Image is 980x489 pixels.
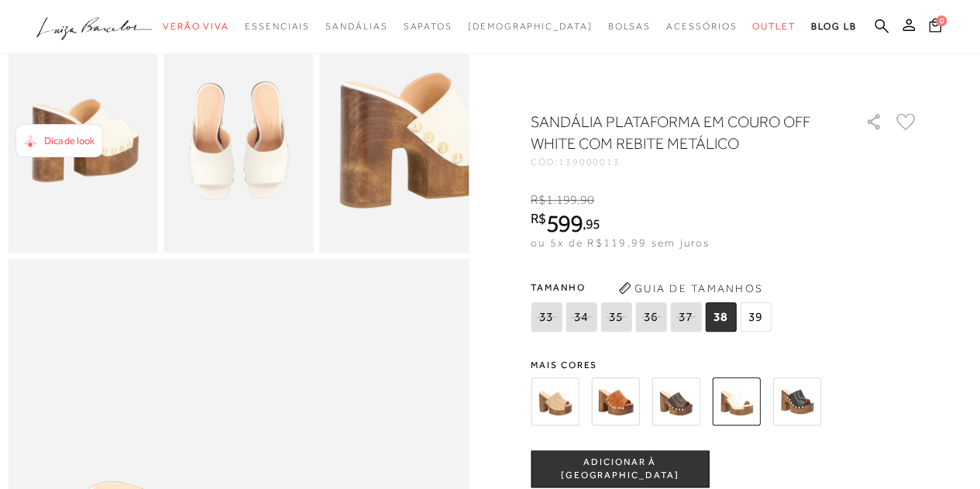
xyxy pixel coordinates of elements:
a: noSubCategoriesText [245,12,310,41]
a: noSubCategoriesText [666,12,737,41]
span: 1.199 [545,193,577,207]
span: 33 [531,302,562,332]
span: 38 [705,302,736,332]
span: Mais cores [531,360,918,370]
a: noSubCategoriesText [607,12,651,41]
a: noSubCategoriesText [403,12,452,41]
span: Tamanho [531,276,775,299]
img: SANDÁLIA PLATAFORMA EM COURO CAFÉ COM REBITE METÁLICO [652,377,700,425]
img: SANDÁLIA PLATAFORMA EM COURO PRETO COM REBITE METÁLICO [772,377,820,425]
img: SANDÁLIA PLATAFORMA EM CAMURÇA CARAMELO COM REBITE METÁLICO [591,377,639,425]
span: 139000013 [559,157,621,167]
img: image [319,28,469,253]
span: BLOG LB [811,21,856,32]
span: Bolsas [607,21,651,32]
a: noSubCategoriesText [468,12,593,41]
span: ou 5x de R$119,99 sem juros [531,236,710,249]
img: image [8,28,157,253]
span: 37 [670,302,701,332]
a: BLOG LB [811,12,856,41]
button: 0 [924,17,946,38]
span: Acessórios [666,21,737,32]
i: , [577,193,594,207]
span: 599 [546,209,583,237]
img: SANDÁLIA PLATAFORMA EM CAMURÇA BEGE TITÂNIO COM REBITE METÁLICO [531,377,579,425]
img: image [163,28,313,253]
span: Dica de look [44,135,95,146]
span: 34 [566,302,597,332]
span: 0 [936,15,947,26]
img: SANDÁLIA PLATAFORMA EM COURO OFF WHITE COM REBITE METÁLICO [712,377,760,425]
a: noSubCategoriesText [752,12,796,41]
span: 90 [579,193,593,207]
h1: SANDÁLIA PLATAFORMA EM COURO OFF WHITE COM REBITE METÁLICO [531,111,821,154]
div: CÓD: [531,157,841,167]
span: 39 [740,302,771,332]
button: ADICIONAR À [GEOGRAPHIC_DATA] [531,450,709,487]
button: Guia de Tamanhos [613,276,768,301]
a: noSubCategoriesText [325,12,387,41]
span: 36 [635,302,666,332]
i: R$ [531,193,545,207]
span: 35 [600,302,631,332]
span: Verão Viva [163,21,229,32]
span: Sapatos [403,21,452,32]
span: Essenciais [245,21,310,32]
i: , [583,217,600,231]
span: ADICIONAR À [GEOGRAPHIC_DATA] [531,456,708,483]
span: Sandálias [325,21,387,32]
i: R$ [531,212,546,226]
span: [DEMOGRAPHIC_DATA] [468,21,593,32]
a: noSubCategoriesText [163,12,229,41]
span: 95 [586,215,600,232]
span: Outlet [752,21,796,32]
